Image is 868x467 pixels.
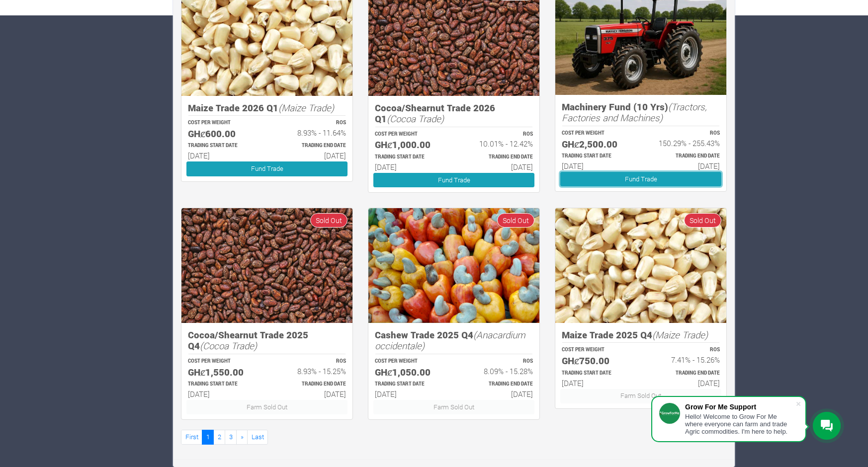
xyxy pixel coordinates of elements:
h6: [DATE] [276,151,346,160]
h6: [DATE] [650,161,720,170]
h6: 8.09% - 15.28% [463,367,533,376]
img: growforme image [368,208,539,323]
h5: GHȼ750.00 [562,355,632,367]
h6: [DATE] [375,162,445,171]
p: COST PER WEIGHT [188,119,258,127]
p: Estimated Trading End Date [276,381,346,388]
h5: GHȼ1,000.00 [375,139,445,151]
p: ROS [463,131,533,138]
img: growforme image [555,208,726,323]
i: (Cocoa Trade) [387,112,444,125]
p: ROS [463,358,533,365]
div: Hello! Welcome to Grow For Me where everyone can farm and trade Agric commodities. I'm here to help. [685,413,795,435]
span: Sold Out [497,213,534,228]
h5: GHȼ1,550.00 [188,367,258,378]
i: (Tractors, Factories and Machines) [562,100,707,124]
span: Sold Out [684,213,721,228]
a: Fund Trade [560,172,721,186]
i: (Anacardium occidentale) [375,328,525,352]
span: Sold Out [310,213,347,228]
a: Fund Trade [186,161,347,176]
p: COST PER WEIGHT [562,130,632,137]
h5: Cocoa/Shearnut Trade 2025 Q4 [188,329,346,352]
p: ROS [650,130,720,137]
p: ROS [650,346,720,354]
h6: 10.01% - 12.42% [463,139,533,148]
p: Estimated Trading Start Date [375,381,445,388]
p: COST PER WEIGHT [375,131,445,138]
h6: [DATE] [463,162,533,171]
h6: [DATE] [650,379,720,388]
p: Estimated Trading Start Date [188,381,258,388]
p: Estimated Trading End Date [276,142,346,150]
p: Estimated Trading End Date [650,370,720,377]
p: Estimated Trading End Date [463,381,533,388]
h5: Cocoa/Shearnut Trade 2026 Q1 [375,102,533,125]
i: (Maize Trade) [652,328,708,341]
h5: Maize Trade 2025 Q4 [562,329,720,341]
a: First [181,430,202,444]
h6: [DATE] [188,151,258,160]
i: (Cocoa Trade) [200,339,257,352]
p: COST PER WEIGHT [188,358,258,365]
h6: [DATE] [562,161,632,170]
a: Last [247,430,268,444]
h6: [DATE] [562,379,632,388]
a: 1 [202,430,214,444]
a: 2 [213,430,225,444]
a: Fund Trade [373,173,534,187]
h6: 8.93% - 11.64% [276,128,346,137]
h6: [DATE] [463,389,533,398]
div: Grow For Me Support [685,403,795,411]
h5: Maize Trade 2026 Q1 [188,102,346,114]
h6: 150.29% - 255.43% [650,139,720,148]
p: Estimated Trading End Date [463,154,533,161]
h6: [DATE] [276,389,346,398]
nav: Page Navigation [181,430,727,444]
p: Estimated Trading End Date [650,153,720,160]
h6: 8.93% - 15.25% [276,367,346,376]
h6: 7.41% - 15.26% [650,355,720,364]
p: ROS [276,119,346,127]
p: COST PER WEIGHT [375,358,445,365]
p: Estimated Trading Start Date [562,153,632,160]
h5: Machinery Fund (10 Yrs) [562,101,720,124]
a: 3 [225,430,237,444]
h5: GHȼ600.00 [188,128,258,140]
h5: Cashew Trade 2025 Q4 [375,329,533,352]
i: (Maize Trade) [278,101,334,114]
h6: [DATE] [188,389,258,398]
h5: GHȼ2,500.00 [562,139,632,150]
p: ROS [276,358,346,365]
p: COST PER WEIGHT [562,346,632,354]
img: growforme image [181,208,352,323]
h5: GHȼ1,050.00 [375,367,445,378]
p: Estimated Trading Start Date [375,154,445,161]
span: » [241,432,244,441]
p: Estimated Trading Start Date [188,142,258,150]
h6: [DATE] [375,389,445,398]
p: Estimated Trading Start Date [562,370,632,377]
